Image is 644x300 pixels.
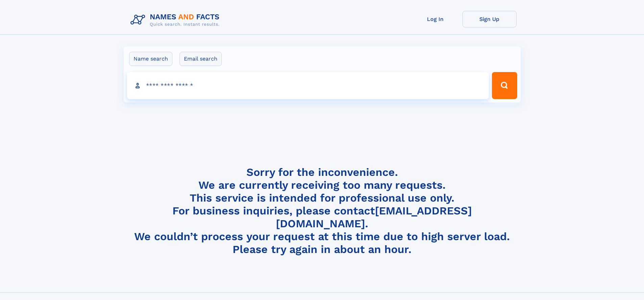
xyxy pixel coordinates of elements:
[127,72,489,99] input: search input
[128,11,225,29] img: Logo Names and Facts
[129,52,172,66] label: Name search
[462,11,517,27] a: Sign Up
[276,204,472,230] a: [EMAIL_ADDRESS][DOMAIN_NAME]
[180,52,222,66] label: Email search
[408,11,462,27] a: Log In
[492,72,517,99] button: Search Button
[128,166,517,256] h4: Sorry for the inconvenience. We are currently receiving too many requests. This service is intend...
